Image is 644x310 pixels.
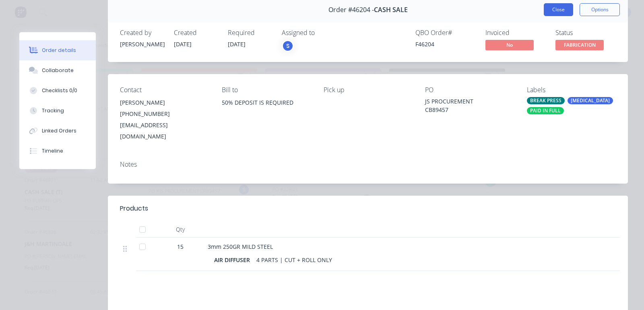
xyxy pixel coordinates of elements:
button: Options [580,3,620,16]
div: Pick up [324,86,413,94]
button: Order details [19,40,96,60]
span: 15 [177,242,184,251]
div: AIR DIFFUSER [214,254,253,266]
div: Labels [527,86,616,94]
span: [DATE] [228,40,246,48]
div: F46204 [415,40,476,48]
div: Order details [42,47,76,54]
button: Tracking [19,101,96,121]
div: Invoiced [485,29,546,37]
div: Tracking [42,107,64,114]
button: S [282,40,294,52]
span: No [485,40,534,50]
div: Timeline [42,147,63,155]
div: Status [555,29,616,37]
div: PAID IN FULL [527,107,564,114]
div: Contact [120,86,209,94]
button: Checklists 0/0 [19,81,96,101]
div: Qty [156,221,204,238]
span: 3mm 250GR MILD STEEL [208,243,273,250]
span: CASH SALE [374,6,408,14]
div: Checklists 0/0 [42,87,77,94]
div: Created [174,29,218,37]
button: Linked Orders [19,121,96,141]
div: 4 PARTS | CUT + ROLL ONLY [253,254,335,266]
button: Timeline [19,141,96,161]
div: Bill to [222,86,311,94]
div: BREAK PRESS [527,97,565,104]
button: Collaborate [19,60,96,81]
div: [PERSON_NAME] [120,40,164,48]
div: [EMAIL_ADDRESS][DOMAIN_NAME] [120,120,209,142]
button: FABRICATION [555,40,604,52]
div: Created by [120,29,164,37]
div: [PERSON_NAME][PHONE_NUMBER][EMAIL_ADDRESS][DOMAIN_NAME] [120,97,209,142]
div: Products [120,204,148,213]
div: 50% DEPOSIT IS REQUIRED [222,97,311,108]
div: PO [425,86,514,94]
div: QBO Order # [415,29,476,37]
div: 50% DEPOSIT IS REQUIRED [222,97,311,123]
button: Close [544,3,573,16]
div: Assigned to [282,29,362,37]
span: FABRICATION [555,40,604,50]
div: Collaborate [42,67,74,74]
div: JS PROCUREMENT CB89457 [425,97,514,114]
span: [DATE] [174,40,192,48]
div: Required [228,29,272,37]
div: [PHONE_NUMBER] [120,108,209,120]
span: Order #46204 - [328,6,374,14]
div: [MEDICAL_DATA] [568,97,613,104]
div: [PERSON_NAME] [120,97,209,108]
div: Linked Orders [42,127,76,134]
div: Notes [120,161,616,168]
